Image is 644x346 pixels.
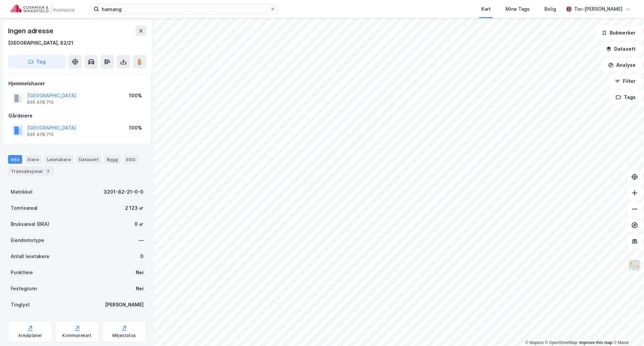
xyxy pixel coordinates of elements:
[104,188,144,196] div: 3201-82-21-0-0
[136,268,144,277] div: Nei
[139,236,144,244] div: —
[544,5,556,13] div: Bolig
[525,340,544,345] a: Mapbox
[600,42,641,56] button: Datasett
[596,26,641,40] button: Bokmerker
[11,301,30,309] div: Tinglyst
[129,92,142,100] div: 100%
[18,333,42,338] div: Arealplaner
[129,124,142,132] div: 100%
[11,236,44,244] div: Eiendomstype
[112,333,136,338] div: Miljøstatus
[610,314,644,346] iframe: Chat Widget
[545,340,578,345] a: OpenStreetMap
[574,5,623,13] div: Tor-[PERSON_NAME]
[135,220,144,228] div: 0 ㎡
[27,100,54,105] div: 935 478 715
[125,204,144,212] div: 2 123 ㎡
[8,26,54,36] div: Ingen adresse
[609,75,641,88] button: Filter
[8,80,146,88] div: Hjemmelshaver
[11,220,49,228] div: Bruksareal (BRA)
[44,155,73,164] div: Leietakere
[140,252,144,260] div: 0
[481,5,491,13] div: Kart
[136,285,144,293] div: Nei
[505,5,530,13] div: Mine Tags
[104,155,121,164] div: Bygg
[11,204,38,212] div: Tomteareal
[628,259,641,272] img: Z
[610,91,641,104] button: Tags
[99,4,270,14] input: Søk på adresse, matrikkel, gårdeiere, leietakere eller personer
[11,285,37,293] div: Festegrunn
[62,333,92,338] div: Kommunekart
[8,39,73,47] div: [GEOGRAPHIC_DATA], 82/21
[602,58,641,72] button: Analyse
[8,166,54,176] div: Transaksjoner
[76,155,101,164] div: Datasett
[8,155,22,164] div: Info
[610,314,644,346] div: Kontrollprogram for chat
[27,132,54,137] div: 935 478 715
[105,301,144,309] div: [PERSON_NAME]
[25,155,42,164] div: Eiere
[11,268,33,277] div: Punktleie
[11,4,74,14] img: cushman-wakefield-realkapital-logo.202ea83816669bd177139c58696a8fa1.svg
[123,155,138,164] div: ESG
[11,252,49,260] div: Antall leietakere
[45,168,51,175] div: 3
[8,112,146,120] div: Gårdeiere
[579,340,612,345] a: Improve this map
[11,188,33,196] div: Matrikkel
[8,55,66,68] button: Tag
